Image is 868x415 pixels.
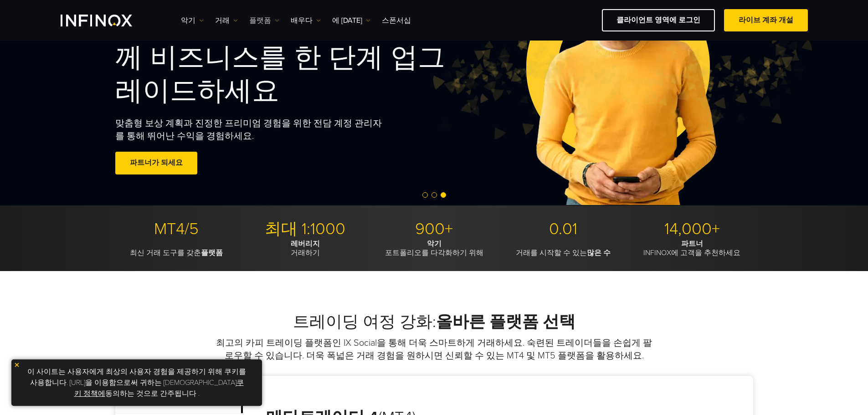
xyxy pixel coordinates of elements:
[201,248,223,257] font: 플랫폼
[681,239,703,248] font: 파트너
[436,312,575,332] font: 올바른 플랫폼 선택
[265,219,345,239] font: 최대 1:1000
[385,248,483,257] font: 포트폴리오를 다각화하기 위해
[291,239,320,248] font: 레버리지
[332,15,370,26] a: 에 [DATE]
[643,248,740,257] font: INFINOX에 고객을 추천하세요
[602,9,715,31] a: 클라이언트 영역에 로그인
[105,389,200,398] font: 동의하는 것으로 간주됩니다 .
[115,8,445,108] font: 와 함께 비즈니스를 한 단계 업그레이드하세요
[215,16,230,25] font: 거래
[216,338,652,361] font: 최고의 카피 트레이딩 플랫폼인 IX Social을 통해 더욱 스마트하게 거래하세요. 숙련된 트레이더들을 손쉽게 팔로우할 수 있습니다. 더욱 폭넓은 거래 경험을 원하시면 신뢰할...
[291,16,313,25] font: 배우다
[14,362,20,368] img: 노란색 닫기 아이콘
[415,219,453,239] font: 900+
[516,248,587,257] font: 거래를 시작할 수 있는
[427,239,442,248] font: 악기
[181,15,204,26] a: 악기
[293,312,436,332] font: 트레이딩 여정 강화:
[130,248,201,257] font: 최신 거래 도구를 갖춘
[549,219,577,239] font: 0.01
[382,16,411,25] font: 스폰서십
[61,15,154,26] a: INFINOX 로고
[130,158,183,167] font: 파트너가 되세요
[291,15,321,26] a: 배우다
[724,9,808,31] a: 라이브 계좌 개설
[249,16,271,25] font: 플랫폼
[115,118,382,142] font: 맞춤형 보상 계획과 진정한 프리미엄 경험을 위한 전담 계정 관리자를 통해 뛰어난 수익을 경험하세요.
[422,192,428,198] span: Go to slide 1
[616,15,700,25] font: 클라이언트 영역에 로그인
[291,248,320,257] font: 거래하기
[215,15,238,26] a: 거래
[115,152,197,174] a: 파트너가 되세요
[382,15,411,26] a: 스폰서십
[181,16,195,25] font: 악기
[27,367,246,387] font: 이 사이트는 사용자에게 최상의 사용자 경험을 제공하기 위해 쿠키를 사용합니다. [URL]을 이용함으로써 귀하는 [DEMOGRAPHIC_DATA]
[332,16,362,25] font: 에 [DATE]
[664,219,720,239] font: 14,000+
[431,192,437,198] span: Go to slide 2
[739,15,793,25] font: 라이브 계좌 개설
[587,248,611,257] font: 많은 수
[249,15,279,26] a: 플랫폼
[441,192,446,198] span: Go to slide 3
[154,219,199,239] font: MT4/5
